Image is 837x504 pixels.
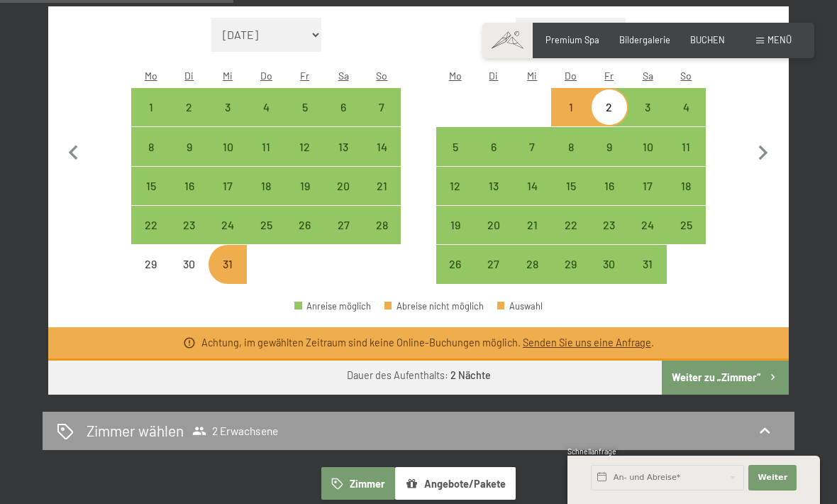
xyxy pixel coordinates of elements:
[286,127,324,165] div: Anreise möglich
[338,70,349,82] abbr: Samstag
[209,206,247,244] div: Wed Dec 24 2025
[286,127,324,165] div: Fri Dec 12 2025
[324,88,362,126] div: Sat Dec 06 2025
[628,88,667,126] div: Sat Jan 03 2026
[131,127,170,165] div: Anreise möglich
[436,206,475,244] div: Anreise möglich
[436,167,475,205] div: Mon Jan 12 2026
[514,258,550,294] div: 28
[131,245,170,283] div: Mon Dec 29 2025
[628,88,667,126] div: Anreise möglich
[133,141,168,177] div: 8
[438,141,473,177] div: 5
[592,180,627,216] div: 16
[133,219,168,255] div: 22
[551,88,589,126] div: Thu Jan 01 2026
[326,219,361,255] div: 27
[513,167,551,205] div: Wed Jan 14 2026
[590,245,628,283] div: Anreise möglich
[590,127,628,165] div: Fri Jan 09 2026
[590,127,628,165] div: Anreise möglich
[362,127,401,165] div: Anreise möglich
[131,127,170,165] div: Mon Dec 08 2025
[592,219,627,255] div: 23
[133,180,168,216] div: 15
[384,302,484,311] div: Abreise nicht möglich
[172,102,207,137] div: 2
[436,127,475,165] div: Anreise möglich
[667,167,705,205] div: Sun Jan 18 2026
[513,245,551,283] div: Anreise möglich
[192,424,278,438] span: 2 Erwachsene
[364,141,399,177] div: 14
[247,167,285,205] div: Thu Dec 18 2025
[131,88,170,126] div: Anreise möglich
[438,180,473,216] div: 12
[347,368,491,383] div: Dauer des Aufenthalts:
[209,167,247,205] div: Wed Dec 17 2025
[551,167,589,205] div: Thu Jan 15 2026
[210,219,245,255] div: 24
[567,447,616,456] span: Schnellanfrage
[590,88,628,126] div: Anreise möglich
[172,258,207,294] div: 30
[170,127,209,165] div: Tue Dec 09 2025
[513,167,551,205] div: Anreise möglich
[590,245,628,283] div: Fri Jan 30 2026
[209,88,247,126] div: Anreise möglich
[497,302,543,311] div: Auswahl
[551,206,589,244] div: Anreise möglich
[476,219,511,255] div: 20
[364,180,399,216] div: 21
[628,167,667,205] div: Sat Jan 17 2026
[286,206,324,244] div: Fri Dec 26 2025
[362,88,401,126] div: Sun Dec 07 2025
[324,206,362,244] div: Anreise möglich
[523,336,651,349] a: Senden Sie uns eine Anfrage
[326,102,361,137] div: 6
[667,88,705,126] div: Anreise möglich
[324,127,362,165] div: Sat Dec 13 2025
[630,258,665,294] div: 31
[438,219,473,255] div: 19
[209,245,247,283] div: Anreise nicht möglich
[551,88,589,126] div: Anreise möglich
[590,206,628,244] div: Anreise möglich
[210,102,245,137] div: 3
[131,167,170,205] div: Anreise möglich
[260,70,272,82] abbr: Donnerstag
[475,167,513,205] div: Tue Jan 13 2026
[286,206,324,244] div: Anreise möglich
[324,127,362,165] div: Anreise möglich
[131,167,170,205] div: Mon Dec 15 2025
[324,167,362,205] div: Anreise möglich
[247,206,285,244] div: Anreise möglich
[436,167,475,205] div: Anreise möglich
[553,102,588,137] div: 1
[247,206,285,244] div: Thu Dec 25 2025
[667,206,705,244] div: Anreise möglich
[209,127,247,165] div: Anreise möglich
[170,88,209,126] div: Tue Dec 02 2025
[170,245,209,283] div: Anreise nicht möglich
[247,88,285,126] div: Thu Dec 04 2025
[209,206,247,244] div: Anreise möglich
[326,141,361,177] div: 13
[286,88,324,126] div: Fri Dec 05 2025
[362,88,401,126] div: Anreise möglich
[300,70,309,82] abbr: Freitag
[667,127,705,165] div: Sun Jan 11 2026
[590,167,628,205] div: Anreise möglich
[668,180,704,216] div: 18
[643,70,653,82] abbr: Samstag
[545,34,599,45] a: Premium Spa
[527,70,537,82] abbr: Mittwoch
[248,219,284,255] div: 25
[286,167,324,205] div: Anreise möglich
[667,167,705,205] div: Anreise möglich
[513,206,551,244] div: Wed Jan 21 2026
[590,88,628,126] div: Fri Jan 02 2026
[551,245,589,283] div: Anreise möglich
[287,180,323,216] div: 19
